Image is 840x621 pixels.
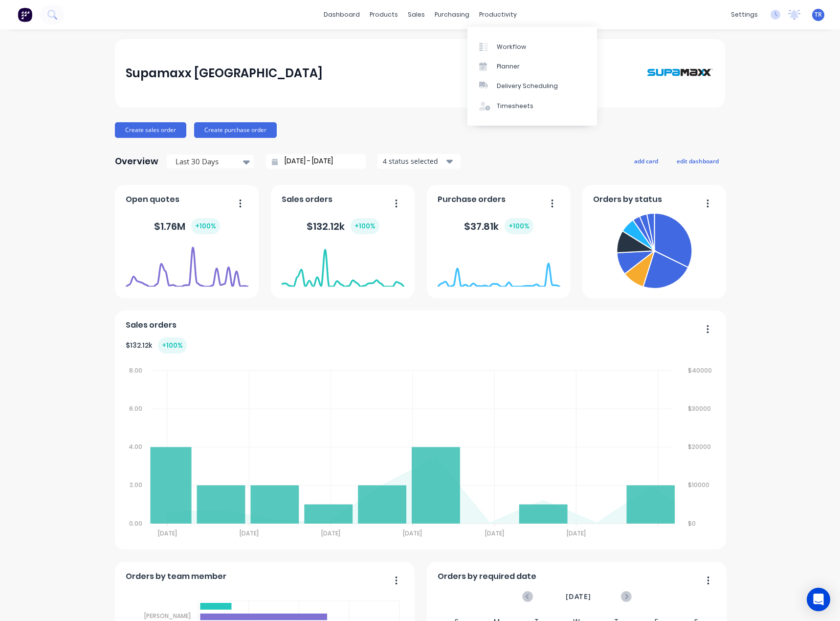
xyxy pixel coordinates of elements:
tspan: [DATE] [157,529,177,537]
div: $ 132.12k [307,218,379,234]
div: $ 1.76M [154,218,220,234]
tspan: 4.00 [129,443,142,451]
tspan: 2.00 [130,481,142,489]
span: TR [815,10,822,19]
a: Workflow [467,37,597,56]
tspan: [DATE] [485,529,504,537]
span: Purchase orders [438,194,506,205]
div: Overview [115,152,158,171]
tspan: 6.00 [129,404,142,413]
div: Open Intercom Messenger [807,588,830,611]
div: Delivery Scheduling [497,82,558,90]
tspan: [PERSON_NAME] [144,612,191,620]
div: products [365,7,403,22]
a: Delivery Scheduling [467,76,597,96]
img: Supamaxx Australia [646,49,714,97]
tspan: 8.00 [129,366,142,375]
div: + 100 % [191,218,220,234]
button: Create purchase order [194,122,277,138]
tspan: 0.00 [129,519,142,528]
tspan: [DATE] [403,529,422,537]
button: Create sales order [115,122,186,138]
div: Planner [497,62,520,71]
span: Orders by required date [438,571,536,582]
tspan: $10000 [689,481,710,489]
div: Timesheets [497,102,533,111]
span: [DATE] [566,591,591,602]
div: settings [726,7,763,22]
a: Timesheets [467,96,597,116]
div: sales [403,7,430,22]
img: Factory [18,7,32,22]
div: + 100 % [351,218,379,234]
div: Supamaxx [GEOGRAPHIC_DATA] [126,64,323,83]
span: Orders by team member [126,571,226,582]
div: purchasing [430,7,474,22]
div: $ 37.81k [464,218,533,234]
span: Orders by status [593,194,662,205]
tspan: [DATE] [321,529,340,537]
tspan: $40000 [689,366,713,375]
button: edit dashboard [670,155,725,167]
button: add card [628,155,664,167]
span: Sales orders [282,194,332,205]
a: dashboard [319,7,365,22]
tspan: [DATE] [567,529,586,537]
tspan: $30000 [689,404,712,413]
a: Planner [467,57,597,76]
div: Workflow [497,43,526,51]
div: + 100 % [505,218,533,234]
button: 4 status selected [377,154,461,169]
div: + 100 % [158,337,187,354]
div: productivity [474,7,522,22]
tspan: $0 [689,519,697,528]
tspan: $20000 [689,443,712,451]
div: $ 132.12k [126,337,187,354]
div: 4 status selected [383,156,444,166]
tspan: [DATE] [240,529,259,537]
span: Open quotes [126,194,179,205]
